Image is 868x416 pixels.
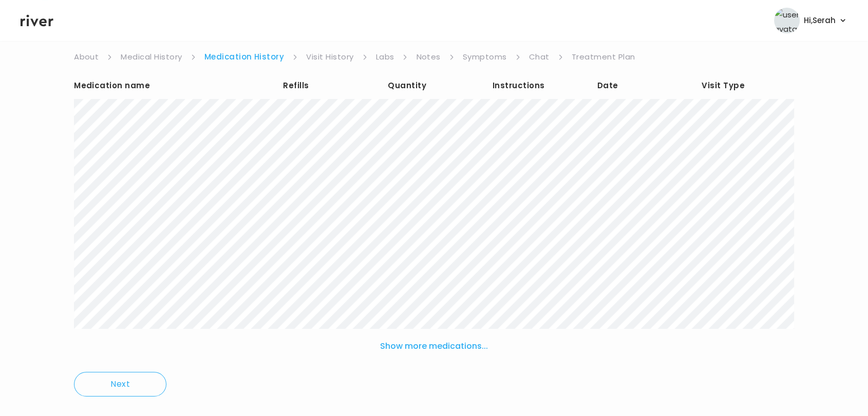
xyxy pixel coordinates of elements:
button: Next [74,372,166,397]
a: Visit History [306,50,353,64]
div: Medication name [74,78,271,93]
a: Symptoms [463,50,507,64]
a: Chat [529,50,550,64]
a: Medication History [204,50,285,64]
div: Date [597,78,690,93]
button: Show more medications... [376,335,492,358]
a: Notes [416,50,440,64]
div: Visit Type [702,78,794,93]
a: About [74,50,99,64]
img: user avatar [774,8,800,33]
a: Treatment Plan [572,50,635,64]
div: Quantity [388,78,480,93]
a: Medical History [121,50,182,64]
span: Hi, Serah [804,13,836,28]
div: Instructions [493,78,585,93]
div: Refills [283,78,375,93]
button: user avatarHi,Serah [774,8,847,33]
a: Labs [376,50,394,64]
